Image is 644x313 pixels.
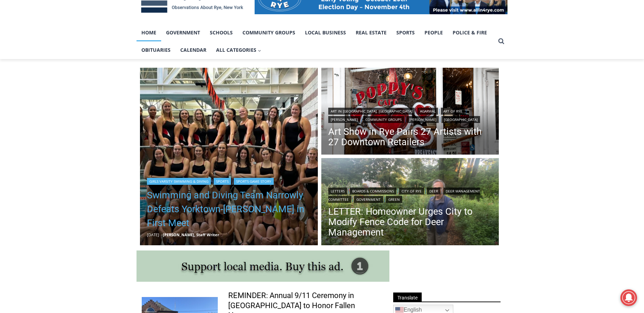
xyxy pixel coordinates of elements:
div: Located at [STREET_ADDRESS][PERSON_NAME] [72,43,102,83]
a: Deer [427,188,440,195]
a: People [420,24,448,41]
button: Child menu of All Categories [211,41,266,59]
a: Calendar [175,41,211,59]
span: Translate [393,293,422,302]
a: [PERSON_NAME] [328,116,360,123]
a: Obituaries [137,41,175,59]
div: | | | | | | [328,106,492,123]
a: Green [386,196,402,203]
div: | | | | | | [328,186,492,203]
img: (PHOTO: Shankar Narayan in his native plant perennial garden on Manursing Way in Rye on Sunday, S... [321,158,499,247]
a: Schools [205,24,238,41]
a: Real Estate [351,24,391,41]
a: LETTER: Homeowner Urges City to Modify Fence Code for Deer Management [328,206,492,238]
a: Community Groups [363,116,404,123]
span: Open Tues. - Sun. [PHONE_NUMBER] [2,72,68,98]
a: Read More Art Show in Rye Pairs 27 Artists with 27 Downtown Retailers [321,68,499,157]
a: City of Rye [399,188,424,195]
a: [PERSON_NAME], Staff Writer [163,232,219,237]
a: Read More Swimming and Diving Team Narrowly Defeats Yorktown-Somers in First Meet [140,68,318,246]
img: (PHOTO: The 2024 Rye - Rye Neck - Blind Brook Varsity Swimming Team.) [140,68,318,246]
img: support local media, buy this ad [137,250,389,282]
a: Community Groups [238,24,300,41]
button: View Search Form [495,35,507,48]
div: "I learned about the history of a place I’d honestly never considered even as a resident of [GEOG... [175,0,328,67]
a: Swimming and Diving Team Narrowly Defeats Yorktown-[PERSON_NAME] in First Meet [147,188,311,230]
a: Art of Rye [441,108,465,115]
a: Boards & Commissions [350,188,396,195]
span: Intern @ [DOMAIN_NAME] [182,69,322,85]
a: Police & Fire [448,24,492,41]
a: Government [354,196,383,203]
a: Sports [391,24,420,41]
a: Art Show in Rye Pairs 27 Artists with 27 Downtown Retailers [328,126,492,147]
a: [PERSON_NAME] [407,116,439,123]
nav: Primary Navigation [137,24,495,59]
a: Home [137,24,161,41]
div: | | [147,176,311,185]
a: Open Tues. - Sun. [PHONE_NUMBER] [0,70,70,87]
a: Local Business [300,24,351,41]
a: Agarwal [418,108,438,115]
img: (PHOTO: Poppy's Cafe. The window of this beloved Rye staple is painted for different events throu... [321,68,499,157]
a: [GEOGRAPHIC_DATA] [441,116,480,123]
a: Art in [GEOGRAPHIC_DATA], [GEOGRAPHIC_DATA] [328,108,415,115]
time: [DATE] [147,232,159,237]
a: Girls Varsity Swimming & Diving [147,178,211,185]
span: – [161,232,163,237]
a: Intern @ [DOMAIN_NAME] [167,67,337,87]
a: Sports Game Story [234,178,274,185]
a: Read More LETTER: Homeowner Urges City to Modify Fence Code for Deer Management [321,158,499,247]
a: Sports [214,178,231,185]
a: Government [161,24,205,41]
a: Letters [328,188,347,195]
